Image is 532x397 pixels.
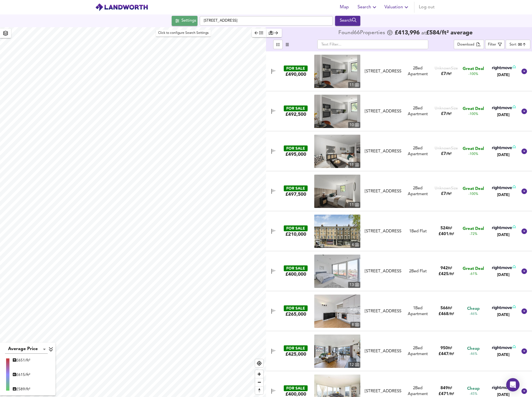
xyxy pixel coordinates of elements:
button: Zoom in [255,370,263,378]
span: / ft² [446,72,452,76]
span: 942 [440,266,448,270]
span: Map [338,3,351,11]
svg: Show Details [521,388,528,395]
div: [STREET_ADDRESS] [365,268,401,274]
div: 1 Bed Apartment [404,305,432,317]
div: £265,000 [285,311,306,317]
img: property thumbnail [314,255,360,288]
div: 2 Bed Apartment [404,66,432,77]
div: 11 [348,82,360,88]
div: £490,000 [285,71,306,77]
div: Unknown Size [435,186,458,191]
span: -100% [468,72,478,77]
div: FOR SALE£495,000 property thumbnail 11 [STREET_ADDRESS]2Bed ApartmentUnknownSize£7/ft²Great Deal-... [266,131,532,171]
div: [STREET_ADDRESS] [365,388,401,394]
div: Average Price [5,345,48,354]
span: 849 [440,386,448,390]
svg: Show Details [521,188,528,195]
button: Find my location [255,359,263,367]
span: Cheap [467,306,480,312]
div: 13 [348,282,360,288]
div: 12 [348,362,360,368]
img: logo [95,3,148,11]
div: £425,000 [285,351,306,357]
svg: Show Details [521,228,528,235]
span: Great Deal [463,186,484,192]
span: / ft² [446,112,452,116]
span: £ 7 [441,152,452,156]
span: / ft² [449,312,454,316]
div: Search [336,17,359,24]
img: property thumbnail [314,95,360,128]
div: Unknown Size [435,146,458,151]
div: [DATE] [491,192,516,198]
div: [STREET_ADDRESS] [365,69,401,74]
div: Filter [488,42,496,48]
img: property thumbnail [314,55,360,88]
button: Download [454,40,484,49]
span: Great Deal [463,146,484,152]
a: property thumbnail 10 [314,95,360,128]
span: / ft² [449,232,454,236]
div: FOR SALE£265,000 property thumbnail 8 [STREET_ADDRESS]1Bed Apartment566ft²£468/ft²Cheap-46%[DATE] [266,291,532,331]
svg: Show Details [521,268,528,275]
div: FOR SALE£210,000 property thumbnail 4 [STREET_ADDRESS]1Bed Flat524ft²£401/ft²Great Deal-72%[DATE] [266,211,532,251]
div: £ 589/ft² [13,386,30,392]
button: Log out [417,2,437,13]
div: FOR SALE [284,385,308,391]
div: £ 615/ft² [13,372,30,378]
div: Settings [181,17,196,24]
span: ft² [448,386,452,390]
span: 950 [440,346,448,350]
div: £ 651/ft² [13,358,30,363]
span: -46% [470,352,477,356]
span: ft² [448,267,452,270]
span: Great Deal [463,226,484,232]
div: 4 [350,242,360,248]
div: FOR SALE£490,000 property thumbnail 11 [STREET_ADDRESS]2Bed ApartmentUnknownSize£7/ft²Great Deal-... [266,51,532,91]
div: Mill Lane, Deptford, London, SE8 [363,268,404,274]
span: Log out [419,3,435,11]
span: -45% [470,392,477,396]
div: Merryweather Place, Greenwich, SE10 [363,348,404,354]
span: ft² [448,346,452,350]
div: [DATE] [491,112,516,118]
span: £ 468 [439,312,454,316]
a: property thumbnail 11 [314,55,360,88]
div: FOR SALE£492,500 property thumbnail 10 [STREET_ADDRESS]2Bed ApartmentUnknownSize£7/ft²Great Deal-... [266,91,532,131]
span: Zoom out [255,378,263,386]
svg: Show Details [521,68,528,75]
a: property thumbnail 11 [314,175,360,208]
div: 2 Bed Apartment [404,345,432,357]
button: Zoom out [255,378,263,386]
div: FOR SALE [284,305,308,311]
div: Unknown Size [435,66,458,71]
div: 2 Bed Apartment [404,105,432,117]
div: 10 [348,122,360,128]
input: Enter a location... [200,16,333,26]
span: ft² [448,227,452,230]
div: FOR SALE£497,500 property thumbnail 11 [STREET_ADDRESS]2Bed ApartmentUnknownSize£7/ft²Great Deal-... [266,171,532,211]
div: [DATE] [491,232,516,238]
span: £ 447 [439,352,454,356]
div: [STREET_ADDRESS] [365,149,401,154]
div: £495,000 [285,151,306,157]
span: / ft² [449,272,454,276]
a: property thumbnail 13 [314,255,360,288]
div: FOR SALE£425,000 property thumbnail 12 [STREET_ADDRESS]2Bed Apartment950ft²£447/ft²Cheap-46%[DATE] [266,331,532,371]
input: Text Filter... [317,40,428,49]
div: Found 66 Propert ies [338,30,386,36]
div: 2 Bed Apartment [404,185,432,197]
span: £ 425 [439,272,454,276]
span: 566 [440,306,448,310]
span: -46% [470,312,477,316]
div: [STREET_ADDRESS] [365,228,401,234]
span: Valuation [384,3,410,11]
div: [DATE] [491,152,516,158]
svg: Show Details [521,308,528,315]
span: Great Deal [463,66,484,72]
span: £ 7 [441,112,452,116]
div: Firth House, Juniper Crescent Greenwich SE10 [363,69,404,74]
